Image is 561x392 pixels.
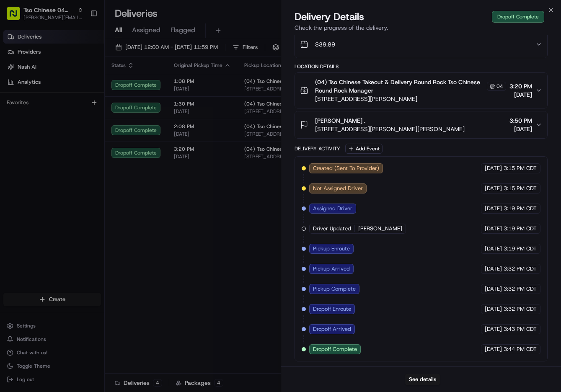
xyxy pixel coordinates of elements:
[485,165,502,172] span: [DATE]
[485,185,502,192] span: [DATE]
[5,184,67,199] a: 📗Knowledge Base
[496,83,503,90] span: 04
[509,116,532,125] span: 3:50 PM
[313,285,356,293] span: Pickup Complete
[74,130,91,137] span: [DATE]
[485,205,502,212] span: [DATE]
[509,90,532,99] span: [DATE]
[485,285,502,293] span: [DATE]
[315,125,465,133] span: [STREET_ADDRESS][PERSON_NAME][PERSON_NAME]
[313,225,351,232] span: Driver Updated
[295,145,340,152] div: Delivery Activity
[295,73,548,108] button: (04) Tso Chinese Takeout & Delivery Round Rock Tso Chinese Round Rock Manager04[STREET_ADDRESS][P...
[313,185,363,192] span: Not Assigned Driver
[504,305,537,313] span: 3:32 PM CDT
[485,225,502,232] span: [DATE]
[509,125,532,133] span: [DATE]
[405,374,440,385] button: See details
[504,265,537,273] span: 3:32 PM CDT
[79,187,134,196] span: API Documentation
[295,23,548,32] p: Check the progress of the delivery.
[485,265,502,273] span: [DATE]
[8,122,22,135] img: Angelique Valdez
[313,165,379,172] span: Created (Sent To Provider)
[83,208,101,214] span: Pylon
[74,152,91,159] span: [DATE]
[315,40,335,49] span: $39.89
[295,111,548,138] button: [PERSON_NAME] .[STREET_ADDRESS][PERSON_NAME][PERSON_NAME]3:50 PM[DATE]
[313,205,352,212] span: Assigned Driver
[504,245,537,253] span: 3:19 PM CDT
[17,153,23,160] img: 1736555255976-a54dd68f-1ca7-489b-9aae-adbdc363a1c4
[67,184,138,199] a: 💻API Documentation
[315,116,365,125] span: [PERSON_NAME] .
[313,346,357,353] span: Dropoff Complete
[504,325,537,333] span: 3:43 PM CDT
[18,80,33,95] img: 9188753566659_6852d8bf1fb38e338040_72.png
[504,185,537,192] span: 3:15 PM CDT
[8,144,22,158] img: Brigitte Vinadas
[504,205,537,212] span: 3:19 PM CDT
[26,152,68,159] span: [PERSON_NAME]
[313,325,351,333] span: Dropoff Arrived
[8,109,56,116] div: Past conversations
[17,130,23,137] img: 1736555255976-a54dd68f-1ca7-489b-9aae-adbdc363a1c4
[315,78,486,95] span: (04) Tso Chinese Takeout & Delivery Round Rock Tso Chinese Round Rock Manager
[295,63,548,70] div: Location Details
[17,187,64,196] span: Knowledge Base
[8,34,153,47] p: Welcome 👋
[504,225,537,232] span: 3:19 PM CDT
[26,130,68,137] span: [PERSON_NAME]
[485,245,502,253] span: [DATE]
[485,325,502,333] span: [DATE]
[504,165,537,172] span: 3:15 PM CDT
[38,88,115,95] div: We're available if you need us!
[8,80,23,95] img: 1736555255976-a54dd68f-1ca7-489b-9aae-adbdc363a1c4
[504,346,537,353] span: 3:44 PM CDT
[315,95,507,103] span: [STREET_ADDRESS][PERSON_NAME]
[313,245,350,253] span: Pickup Enroute
[8,188,15,195] div: 📗
[504,285,537,293] span: 3:32 PM CDT
[130,107,153,117] button: See all
[509,82,532,90] span: 3:20 PM
[358,225,402,232] span: [PERSON_NAME]
[70,130,72,137] span: •
[22,54,138,63] input: Clear
[485,346,502,353] span: [DATE]
[485,305,502,313] span: [DATE]
[71,188,78,195] div: 💻
[59,207,101,214] a: Powered byPylon
[313,305,351,313] span: Dropoff Enroute
[70,152,72,159] span: •
[38,80,137,88] div: Start new chat
[295,31,548,58] button: $39.89
[8,8,25,25] img: Nash
[345,144,383,154] button: Add Event
[295,10,364,23] span: Delivery Details
[313,265,350,273] span: Pickup Arrived
[142,83,153,93] button: Start new chat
